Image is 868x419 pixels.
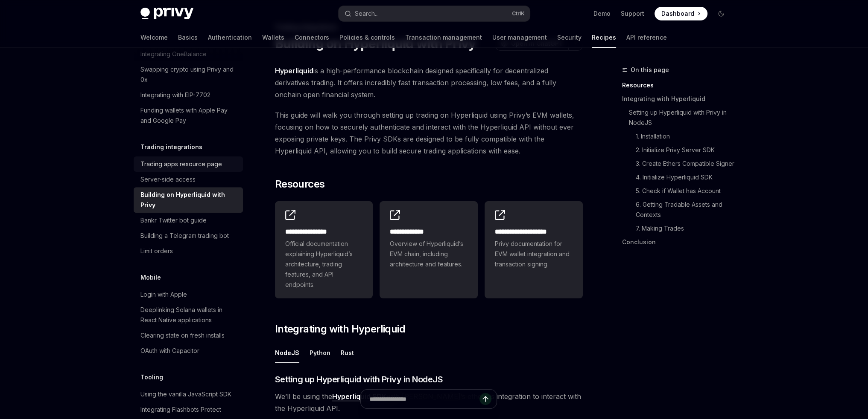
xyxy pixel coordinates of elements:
[512,10,525,17] span: Ctrl K
[380,201,478,298] a: **** **** ***Overview of Hyperliquid’s EVM chain, including architecture and features.
[134,302,243,328] a: Deeplinking Solana wallets in React Native applications
[134,387,243,402] a: Using the vanilla JavaScript SDK
[714,7,728,20] button: Toggle dark mode
[275,322,405,336] span: Integrating with Hyperliquid
[140,159,222,169] div: Trading apps resource page
[622,78,735,92] a: Resources
[405,27,482,48] a: Transaction management
[134,213,243,228] a: Bankr Twitter bot guide
[140,231,229,241] div: Building a Telegram trading bot
[140,215,207,225] div: Bankr Twitter bot guide
[178,27,198,48] a: Basics
[140,289,187,300] div: Login with Apple
[140,405,221,415] div: Integrating Flashbots Protect
[134,156,243,172] a: Trading apps resource page
[495,239,573,269] span: Privy documentation for EVM wallet integration and transaction signing.
[140,389,231,399] div: Using the vanilla JavaScript SDK
[626,27,667,48] a: API reference
[492,27,547,48] a: User management
[621,9,644,18] a: Support
[622,198,735,222] a: 6. Getting Tradable Assets and Contexts
[631,65,669,75] span: On this page
[134,103,243,128] a: Funding wallets with Apple Pay and Google Pay
[140,105,238,126] div: Funding wallets with Apple Pay and Google Pay
[622,157,735,170] a: 3. Create Ethers Compatible Signer
[355,9,379,19] div: Search...
[134,328,243,343] a: Clearing state on fresh installs
[208,27,252,48] a: Authentication
[140,272,161,283] h5: Mobile
[262,27,284,48] a: Wallets
[295,27,329,48] a: Connectors
[134,172,243,187] a: Server-side access
[285,239,363,290] span: Official documentation explaining Hyperliquid’s architecture, trading features, and API endpoints.
[134,287,243,302] a: Login with Apple
[622,235,735,249] a: Conclusion
[275,66,313,75] a: Hyperliquid
[622,130,735,143] a: 1. Installation
[622,184,735,198] a: 5. Check if Wallet has Account
[275,343,299,363] div: NodeJS
[134,187,243,213] a: Building on Hyperliquid with Privy
[140,190,238,210] div: Building on Hyperliquid with Privy
[140,305,238,325] div: Deeplinking Solana wallets in React Native applications
[140,90,210,100] div: Integrating with EIP-7702
[275,177,325,191] span: Resources
[140,27,168,48] a: Welcome
[557,27,582,48] a: Security
[622,222,735,235] a: 7. Making Trades
[140,174,196,185] div: Server-side access
[275,201,373,298] a: **** **** **** *Official documentation explaining Hyperliquid’s architecture, trading features, a...
[134,228,243,243] a: Building a Telegram trading bot
[622,143,735,157] a: 2. Initialize Privy Server SDK
[593,9,611,18] a: Demo
[134,402,243,417] a: Integrating Flashbots Protect
[369,390,479,408] input: Ask a question...
[479,393,491,405] button: Send message
[622,106,735,130] a: Setting up Hyperliquid with Privy in NodeJS
[275,373,443,385] span: Setting up Hyperliquid with Privy in NodeJS
[622,92,735,106] a: Integrating with Hyperliquid
[661,9,694,18] span: Dashboard
[622,170,735,184] a: 4. Initialize Hyperliquid SDK
[140,64,238,85] div: Swapping crypto using Privy and 0x
[341,343,354,363] div: Rust
[592,27,616,48] a: Recipes
[275,109,583,157] span: This guide will walk you through setting up trading on Hyperliquid using Privy’s EVM wallets, foc...
[134,343,243,358] a: OAuth with Capacitor
[140,142,202,152] h5: Trading integrations
[134,243,243,259] a: Limit orders
[134,87,243,103] a: Integrating with EIP-7702
[390,239,468,269] span: Overview of Hyperliquid’s EVM chain, including architecture and features.
[339,6,530,21] button: Open search
[134,62,243,87] a: Swapping crypto using Privy and 0x
[339,27,395,48] a: Policies & controls
[140,8,193,20] img: dark logo
[485,201,583,298] a: **** **** **** *****Privy documentation for EVM wallet integration and transaction signing.
[275,65,583,101] span: is a high-performance blockchain designed specifically for decentralized derivatives trading. It ...
[140,330,225,341] div: Clearing state on fresh installs
[655,7,707,20] a: Dashboard
[140,246,173,256] div: Limit orders
[310,343,330,363] div: Python
[140,346,199,356] div: OAuth with Capacitor
[140,372,163,382] h5: Tooling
